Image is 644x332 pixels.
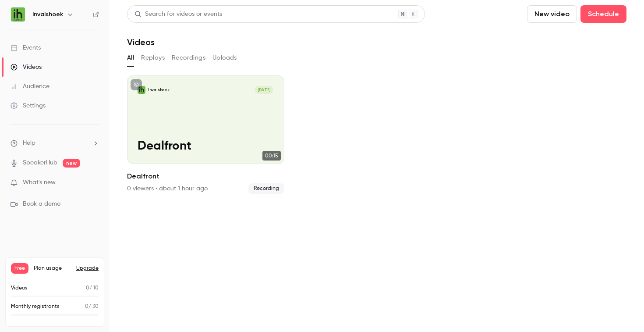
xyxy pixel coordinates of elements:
[11,101,46,110] div: Settings
[11,43,41,52] div: Events
[76,265,99,272] button: Upgrade
[127,51,134,65] button: All
[127,75,284,194] a: DealfrontInvalshoek[DATE]Dealfront00:15Dealfront0 viewers • about 1 hour agoRecording
[134,10,222,19] div: Search for videos or events
[262,151,281,161] span: 00:15
[248,183,284,194] span: Recording
[11,139,99,148] li: help-dropdown-opener
[85,304,88,309] span: 0
[86,286,89,291] span: 0
[127,5,626,327] section: Videos
[88,179,99,187] iframe: Noticeable Trigger
[11,303,60,311] p: Monthly registrants
[34,265,71,272] span: Plan usage
[11,7,25,21] img: Invalshoek
[23,139,35,148] span: Help
[11,82,50,91] div: Audience
[172,51,205,65] button: Recordings
[11,63,42,71] div: Videos
[255,86,274,94] span: [DATE]
[23,200,60,209] span: Book a demo
[86,284,99,292] p: / 10
[127,171,284,182] h2: Dealfront
[63,159,80,168] span: new
[148,87,170,93] p: Invalshoek
[127,37,155,47] h1: Videos
[127,75,626,194] ul: Videos
[212,51,237,65] button: Uploads
[141,51,165,65] button: Replays
[580,5,626,23] button: Schedule
[127,184,208,193] div: 0 viewers • about 1 hour ago
[23,158,57,168] a: SpeakerHub
[85,303,99,311] p: / 30
[11,284,28,292] p: Videos
[527,5,577,23] button: New video
[23,178,56,187] span: What's new
[32,10,63,19] h6: Invalshoek
[127,75,284,194] li: Dealfront
[131,79,142,90] button: unpublished
[138,139,273,153] p: Dealfront
[11,263,28,274] span: Free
